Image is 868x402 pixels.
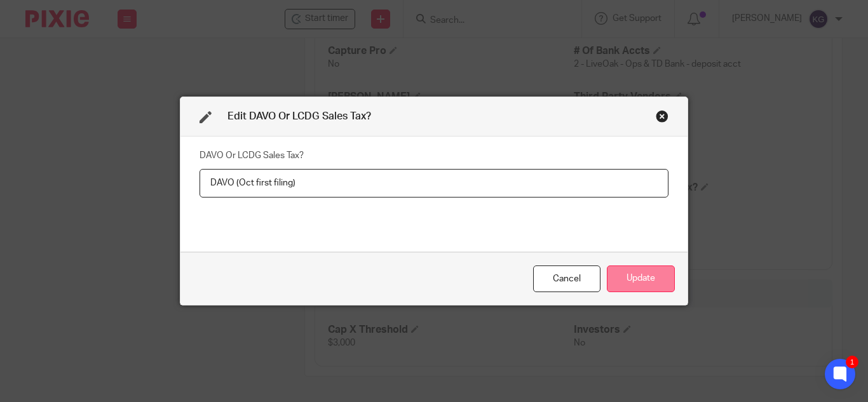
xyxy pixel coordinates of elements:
[533,265,600,293] div: Close this dialog window
[227,111,371,121] span: Edit DAVO Or LCDG Sales Tax?
[200,149,304,162] label: DAVO Or LCDG Sales Tax?
[656,110,668,123] div: Close this dialog window
[607,265,675,293] button: Update
[846,356,858,368] div: 1
[200,169,668,198] input: DAVO Or LCDG Sales Tax?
